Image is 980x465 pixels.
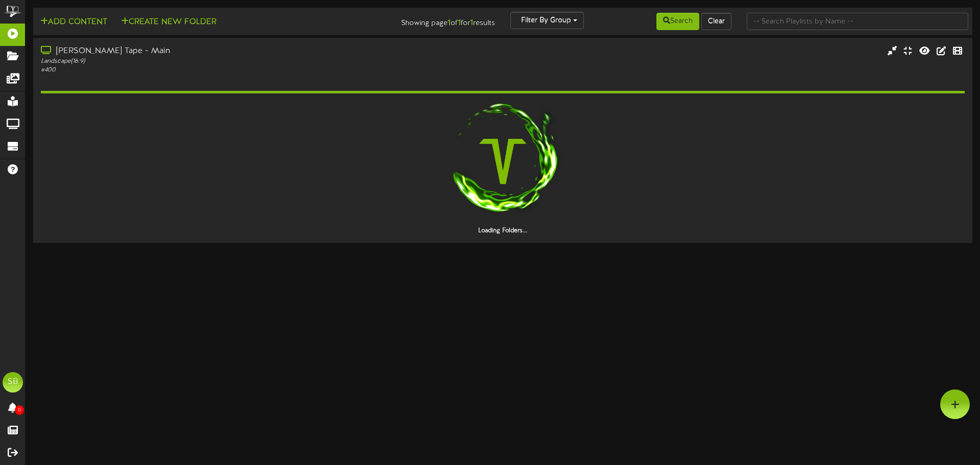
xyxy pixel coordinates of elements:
input: -- Search Playlists by Name -- [747,13,968,30]
div: Showing page of for results [345,12,503,29]
button: Filter By Group [510,12,584,29]
div: SB [3,372,23,393]
strong: Loading Folders... [478,227,527,234]
button: Search [656,13,699,30]
strong: 1 [470,18,473,28]
button: Add Content [37,16,110,29]
img: loading-spinner-1.png [437,96,568,227]
div: # 400 [41,66,417,75]
button: Create New Folder [118,16,219,29]
button: Clear [701,13,731,30]
strong: 1 [448,18,451,28]
div: [PERSON_NAME] Tape - Main [41,45,417,57]
strong: 1 [458,18,461,28]
span: 0 [15,405,24,415]
div: Landscape ( 16:9 ) [41,57,417,66]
